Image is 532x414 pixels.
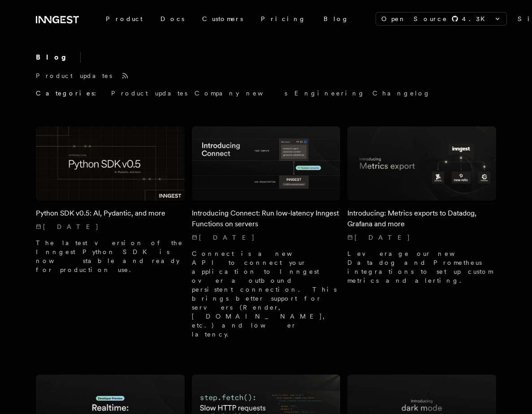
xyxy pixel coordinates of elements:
p: [DATE] [36,222,185,231]
p: Leverage our new Datadog and Prometheus integrations to set up custom metrics and alerting. [347,249,496,285]
h2: Introducing Connect: Run low-latency Inngest Functions on servers [192,208,341,229]
a: Blog [315,11,358,27]
a: Pricing [252,11,315,27]
a: Featured image for Python SDK v0.5: AI, Pydantic, and more blog postPython SDK v0.5: AI, Pydantic... [36,126,185,274]
span: 4.3 K [462,14,490,23]
p: Connect is a new API to connect your application to Inngest over a outbound persistent connection... [192,249,341,339]
a: Changelog [372,89,431,98]
p: [DATE] [347,233,496,242]
span: Categories: [36,89,104,98]
a: Docs [151,11,193,27]
img: Featured image for Python SDK v0.5: AI, Pydantic, and more blog post [36,126,185,201]
h2: Blog [36,52,81,63]
p: Product updates [36,71,112,80]
img: Featured image for Introducing Connect: Run low-latency Inngest Functions on servers blog post [192,126,341,201]
div: Product [97,11,151,27]
h2: Introducing: Metrics exports to Datadog, Grafana and more [347,208,496,229]
a: Engineering [294,89,365,98]
h2: Python SDK v0.5: AI, Pydantic, and more [36,208,185,219]
a: Featured image for Introducing: Metrics exports to Datadog, Grafana and more blog postIntroducing... [347,126,496,285]
a: Featured image for Introducing Connect: Run low-latency Inngest Functions on servers blog postInt... [192,126,341,339]
a: Company news [195,89,287,98]
a: Customers [193,11,252,27]
p: The latest version of the Inngest Python SDK is now stable and ready for production use. [36,238,185,274]
p: [DATE] [192,233,341,242]
a: Product updates [111,89,187,98]
img: Featured image for Introducing: Metrics exports to Datadog, Grafana and more blog post [347,126,496,201]
span: Open Source [381,14,448,23]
